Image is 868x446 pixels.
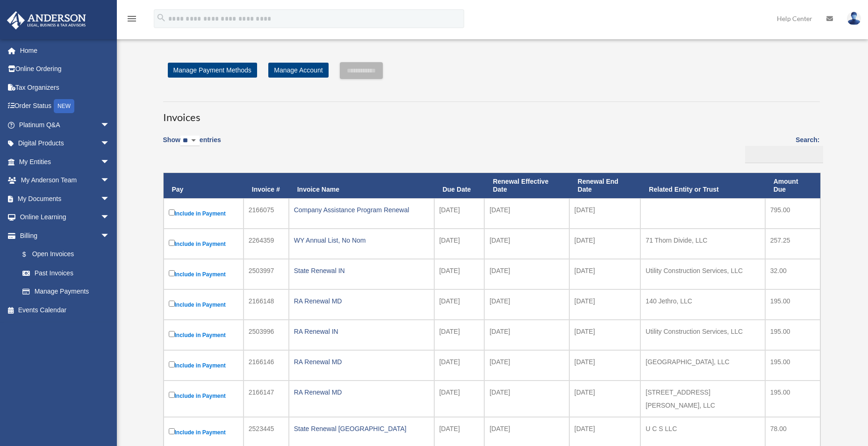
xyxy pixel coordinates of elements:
[434,229,485,259] td: [DATE]
[765,173,820,198] th: Amount Due: activate to sort column ascending
[169,268,238,280] label: Include in Payment
[484,381,569,417] td: [DATE]
[640,259,765,289] td: Utility Construction Services, LLC
[434,259,485,289] td: [DATE]
[484,259,569,289] td: [DATE]
[569,381,641,417] td: [DATE]
[54,99,74,113] div: NEW
[7,97,124,116] a: Order StatusNEW
[7,41,124,60] a: Home
[169,360,238,371] label: Include in Payment
[765,229,820,259] td: 257.25
[569,320,641,350] td: [DATE]
[13,264,119,282] a: Past Invoices
[100,152,119,172] span: arrow_drop_down
[4,11,89,29] img: Anderson Advisors Platinum Portal
[569,173,641,198] th: Renewal End Date: activate to sort column ascending
[294,234,429,247] div: WY Annual List, No Nom
[7,78,124,97] a: Tax Organizers
[847,12,861,25] img: User Pic
[434,320,485,350] td: [DATE]
[765,320,820,350] td: 195.00
[7,115,124,134] a: Platinum Q&Aarrow_drop_down
[169,428,175,434] input: Include in Payment
[244,350,289,381] td: 2166146
[765,259,820,289] td: 32.00
[244,173,289,198] th: Invoice #: activate to sort column ascending
[169,361,175,367] input: Include in Payment
[434,198,485,229] td: [DATE]
[100,134,119,153] span: arrow_drop_down
[169,209,175,216] input: Include in Payment
[169,208,238,219] label: Include in Payment
[163,134,221,156] label: Show entries
[294,355,429,368] div: RA Renewal MD
[164,173,244,198] th: Pay: activate to sort column descending
[294,386,429,399] div: RA Renewal MD
[100,226,119,245] span: arrow_drop_down
[294,422,429,435] div: State Renewal [GEOGRAPHIC_DATA]
[7,171,124,190] a: My Anderson Teamarrow_drop_down
[169,240,175,246] input: Include in Payment
[100,171,119,190] span: arrow_drop_down
[640,350,765,381] td: [GEOGRAPHIC_DATA], LLC
[244,320,289,350] td: 2503996
[244,381,289,417] td: 2166147
[244,289,289,320] td: 2166148
[484,173,569,198] th: Renewal Effective Date: activate to sort column ascending
[169,426,238,438] label: Include in Payment
[569,229,641,259] td: [DATE]
[7,301,124,319] a: Events Calendar
[169,270,175,276] input: Include in Payment
[569,289,641,320] td: [DATE]
[163,101,820,125] h3: Invoices
[640,320,765,350] td: Utility Construction Services, LLC
[745,146,823,164] input: Search:
[434,289,485,320] td: [DATE]
[268,63,328,78] a: Manage Account
[126,13,137,24] i: menu
[640,381,765,417] td: [STREET_ADDRESS][PERSON_NAME], LLC
[484,320,569,350] td: [DATE]
[100,189,119,209] span: arrow_drop_down
[640,173,765,198] th: Related Entity or Trust: activate to sort column ascending
[169,329,238,341] label: Include in Payment
[289,173,434,198] th: Invoice Name: activate to sort column ascending
[126,16,137,24] a: menu
[244,198,289,229] td: 2166075
[640,229,765,259] td: 71 Thorn Divide, LLC
[169,331,175,337] input: Include in Payment
[569,198,641,229] td: [DATE]
[7,152,124,171] a: My Entitiesarrow_drop_down
[13,282,119,301] a: Manage Payments
[244,229,289,259] td: 2264359
[7,189,124,208] a: My Documentsarrow_drop_down
[7,60,124,79] a: Online Ordering
[168,63,257,78] a: Manage Payment Methods
[7,226,119,245] a: Billingarrow_drop_down
[180,136,200,146] select: Showentries
[294,295,429,308] div: RA Renewal MD
[156,13,166,23] i: search
[569,259,641,289] td: [DATE]
[100,115,119,135] span: arrow_drop_down
[434,381,485,417] td: [DATE]
[169,238,238,250] label: Include in Payment
[169,301,175,307] input: Include in Payment
[484,198,569,229] td: [DATE]
[169,392,175,398] input: Include in Payment
[484,350,569,381] td: [DATE]
[765,289,820,320] td: 195.00
[294,264,429,277] div: State Renewal IN
[569,350,641,381] td: [DATE]
[7,208,124,227] a: Online Learningarrow_drop_down
[7,134,124,153] a: Digital Productsarrow_drop_down
[294,325,429,338] div: RA Renewal IN
[434,173,485,198] th: Due Date: activate to sort column ascending
[13,245,115,264] a: $Open Invoices
[765,381,820,417] td: 195.00
[484,229,569,259] td: [DATE]
[169,299,238,310] label: Include in Payment
[294,203,429,216] div: Company Assistance Program Renewal
[742,134,820,163] label: Search:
